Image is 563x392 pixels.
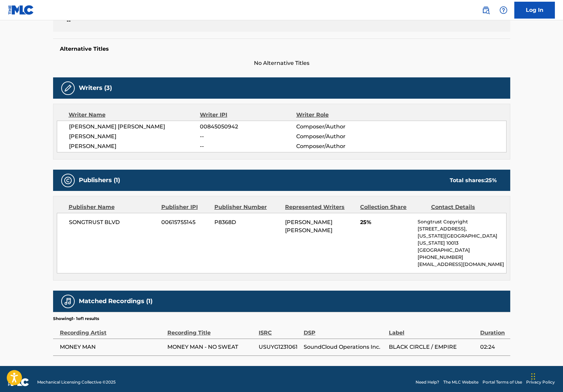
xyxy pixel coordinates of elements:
[259,343,300,351] span: USUYG1231061
[285,203,355,211] div: Represented Writers
[418,247,506,254] p: [GEOGRAPHIC_DATA]
[8,5,34,15] img: MLC Logo
[67,17,176,25] span: --
[200,111,296,119] div: Writer IPI
[161,203,209,211] div: Publisher IPI
[60,46,503,52] h5: Alternative Titles
[296,132,384,141] span: Composer/Author
[443,379,478,385] a: The MLC Website
[214,218,280,226] span: P8368D
[167,343,255,351] span: MONEY MAN - NO SWEAT
[64,84,72,92] img: Writers
[53,316,99,322] p: Showing 1 - 1 of 1 results
[69,203,156,211] div: Publisher Name
[497,3,510,17] div: Help
[450,176,497,185] div: Total shares:
[389,343,477,351] span: BLACK CIRCLE / EMPIRE
[514,2,555,19] a: Log In
[285,219,332,234] span: [PERSON_NAME] [PERSON_NAME]
[486,177,497,183] span: 25 %
[296,111,384,119] div: Writer Role
[259,322,300,337] div: ISRC
[418,232,506,247] p: [US_STATE][GEOGRAPHIC_DATA][US_STATE] 10013
[389,322,477,337] div: Label
[418,254,506,261] p: [PHONE_NUMBER]
[431,203,497,211] div: Contact Details
[200,132,296,141] span: --
[304,343,385,351] span: SoundCloud Operations Inc.
[60,322,164,337] div: Recording Artist
[79,84,112,92] h5: Writers (3)
[526,379,555,385] a: Privacy Policy
[69,111,200,119] div: Writer Name
[161,218,209,226] span: 00615755145
[69,123,200,131] span: [PERSON_NAME] [PERSON_NAME]
[483,379,522,385] a: Portal Terms of Use
[69,218,157,226] span: SONGTRUST BLVD
[482,6,490,14] img: search
[296,142,384,150] span: Composer/Author
[214,203,280,211] div: Publisher Number
[64,176,72,185] img: Publishers
[53,59,510,67] span: No Alternative Titles
[79,176,120,184] h5: Publishers (1)
[529,360,563,392] iframe: Chat Widget
[37,379,116,385] span: Mechanical Licensing Collective © 2025
[296,123,384,131] span: Composer/Author
[64,297,72,305] img: Matched Recordings
[69,142,200,150] span: [PERSON_NAME]
[480,343,507,351] span: 02:24
[360,218,413,226] span: 25%
[479,3,493,17] a: Public Search
[60,343,164,351] span: MONEY MAN
[416,379,439,385] a: Need Help?
[360,203,426,211] div: Collection Share
[499,6,508,14] img: help
[200,123,296,131] span: 00845050942
[418,218,506,225] p: Songtrust Copyright
[304,322,385,337] div: DSP
[79,297,153,305] h5: Matched Recordings (1)
[200,142,296,150] span: --
[418,225,506,232] p: [STREET_ADDRESS],
[480,322,507,337] div: Duration
[69,132,200,141] span: [PERSON_NAME]
[167,322,255,337] div: Recording Title
[531,366,535,387] div: Drag
[418,261,506,268] p: [EMAIL_ADDRESS][DOMAIN_NAME]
